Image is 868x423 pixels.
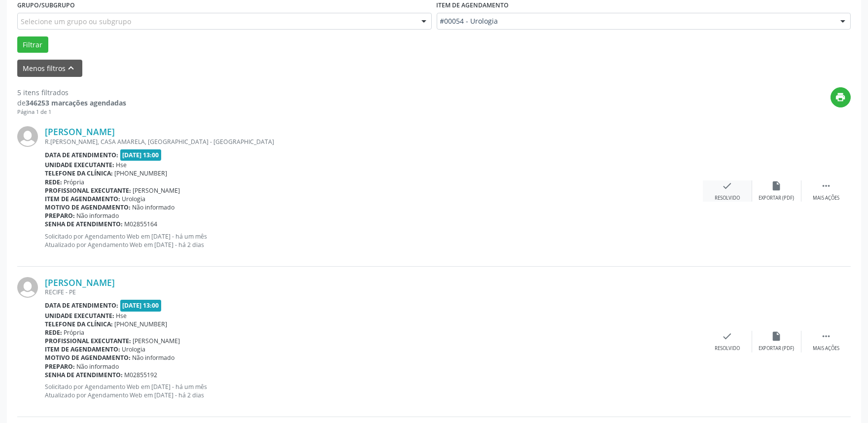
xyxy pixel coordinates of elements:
[45,169,113,177] b: Telefone da clínica:
[835,92,846,103] i: print
[64,328,85,337] span: Própria
[831,87,851,107] button: print
[45,371,123,379] b: Senha de atendimento:
[759,195,795,202] div: Exportar (PDF)
[17,36,48,53] button: Filtrar
[813,345,839,352] div: Mais ações
[122,195,146,203] span: Urologia
[116,161,127,169] span: Hse
[821,331,832,342] i: 
[45,320,113,328] b: Telefone da clínica:
[115,169,168,177] span: [PHONE_NUMBER]
[17,277,38,298] img: img
[45,301,118,310] b: Data de atendimento:
[45,178,62,186] b: Rede:
[120,300,162,311] span: [DATE] 13:00
[17,108,126,116] div: Página 1 de 1
[21,16,131,27] span: Selecione um grupo ou subgrupo
[125,371,158,379] span: M02855192
[45,195,120,203] b: Item de agendamento:
[722,331,733,342] i: check
[17,60,82,77] button: Menos filtroskeyboard_arrow_up
[115,320,168,328] span: [PHONE_NUMBER]
[120,149,162,161] span: [DATE] 13:00
[45,288,703,296] div: RECIFE - PE
[715,345,740,352] div: Resolvido
[133,186,180,195] span: [PERSON_NAME]
[66,63,77,73] i: keyboard_arrow_up
[45,220,123,228] b: Senha de atendimento:
[133,353,175,362] span: Não informado
[45,345,120,353] b: Item de agendamento:
[45,211,75,220] b: Preparo:
[440,16,831,26] span: #00054 - Urologia
[45,186,131,195] b: Profissional executante:
[45,362,75,371] b: Preparo:
[45,151,118,159] b: Data de atendimento:
[45,337,131,345] b: Profissional executante:
[45,232,703,249] p: Solicitado por Agendamento Web em [DATE] - há um mês Atualizado por Agendamento Web em [DATE] - h...
[125,220,158,228] span: M02855164
[45,277,115,288] a: [PERSON_NAME]
[45,138,703,146] div: R.[PERSON_NAME], CASA AMARELA, [GEOGRAPHIC_DATA] - [GEOGRAPHIC_DATA]
[133,337,180,345] span: [PERSON_NAME]
[759,345,795,352] div: Exportar (PDF)
[17,98,126,108] div: de
[45,353,131,362] b: Motivo de agendamento:
[715,195,740,202] div: Resolvido
[813,195,839,202] div: Mais ações
[771,331,782,342] i: insert_drive_file
[771,180,782,191] i: insert_drive_file
[64,178,85,186] span: Própria
[45,328,62,337] b: Rede:
[122,345,146,353] span: Urologia
[17,87,126,98] div: 5 itens filtrados
[133,203,175,211] span: Não informado
[45,312,114,320] b: Unidade executante:
[821,180,832,191] i: 
[116,312,127,320] span: Hse
[722,180,733,191] i: check
[45,126,115,137] a: [PERSON_NAME]
[26,98,126,107] strong: 346253 marcações agendadas
[17,126,38,147] img: img
[45,203,131,211] b: Motivo de agendamento:
[77,211,119,220] span: Não informado
[45,161,114,169] b: Unidade executante:
[77,362,119,371] span: Não informado
[45,383,703,399] p: Solicitado por Agendamento Web em [DATE] - há um mês Atualizado por Agendamento Web em [DATE] - h...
